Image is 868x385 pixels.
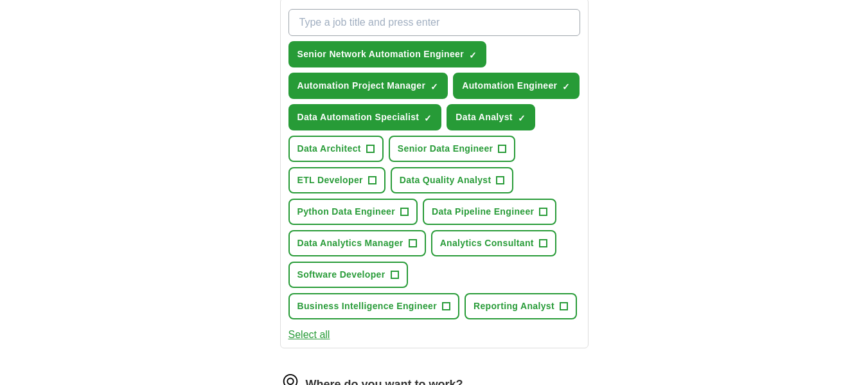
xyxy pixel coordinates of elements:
[288,167,385,193] button: ETL Developer
[288,327,330,343] button: Select all
[453,73,580,99] button: Automation Engineer✓
[297,79,426,93] span: Automation Project Manager
[288,73,448,99] button: Automation Project Manager✓
[469,50,477,60] span: ✓
[297,174,363,187] span: ETL Developer
[447,104,535,130] button: Data Analyst✓
[297,205,395,219] span: Python Data Engineer
[297,142,361,156] span: Data Architect
[432,205,534,219] span: Data Pipeline Engineer
[465,293,577,319] button: Reporting Analyst
[288,199,418,225] button: Python Data Engineer
[456,111,513,124] span: Data Analyst
[518,113,526,123] span: ✓
[430,82,438,92] span: ✓
[562,82,570,92] span: ✓
[297,111,420,124] span: Data Automation Specialist
[424,113,432,123] span: ✓
[391,167,514,193] button: Data Quality Analyst
[462,79,557,93] span: Automation Engineer
[400,174,492,187] span: Data Quality Analyst
[288,262,408,288] button: Software Developer
[389,136,516,162] button: Senior Data Engineer
[288,9,580,36] input: Type a job title and press enter
[288,41,487,67] button: Senior Network Automation Engineer✓
[440,237,534,250] span: Analytics Consultant
[398,142,493,156] span: Senior Data Engineer
[288,104,442,130] button: Data Automation Specialist✓
[297,48,465,61] span: Senior Network Automation Engineer
[288,230,426,256] button: Data Analytics Manager
[474,300,554,313] span: Reporting Analyst
[431,230,556,256] button: Analytics Consultant
[297,237,403,250] span: Data Analytics Manager
[297,300,437,313] span: Business Intelligence Engineer
[297,268,385,282] span: Software Developer
[288,293,459,319] button: Business Intelligence Engineer
[288,136,384,162] button: Data Architect
[423,199,556,225] button: Data Pipeline Engineer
